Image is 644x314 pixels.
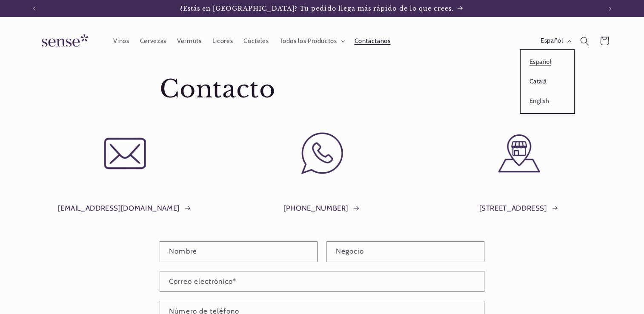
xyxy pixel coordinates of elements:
[58,202,192,215] a: [EMAIL_ADDRESS][DOMAIN_NAME]
[135,31,172,50] a: Cervezas
[283,202,361,215] a: [PHONE_NUMBER]
[280,37,337,45] span: Todos los Productos
[349,31,396,50] a: Contáctanos
[140,37,166,45] span: Cervezas
[575,31,595,51] summary: Búsqueda
[177,37,201,45] span: Vermuts
[521,91,574,111] a: English
[212,37,233,45] span: Licores
[521,72,574,91] a: Català
[541,36,563,46] span: Español
[180,5,454,12] span: ¿Estás en [GEOGRAPHIC_DATA]? Tu pedido llega más rápido de lo que crees.
[479,202,559,215] a: [STREET_ADDRESS]
[113,37,129,45] span: Vinos
[521,52,574,72] a: Español
[172,31,207,50] a: Vermuts
[243,37,269,45] span: Cócteles
[31,29,95,53] img: Sense
[160,74,484,105] h1: Contacto
[274,31,349,50] summary: Todos los Productos
[28,26,99,57] a: Sense
[238,31,274,50] a: Cócteles
[535,32,575,49] button: Español
[207,31,238,50] a: Licores
[354,37,390,45] span: Contáctanos
[108,31,135,50] a: Vinos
